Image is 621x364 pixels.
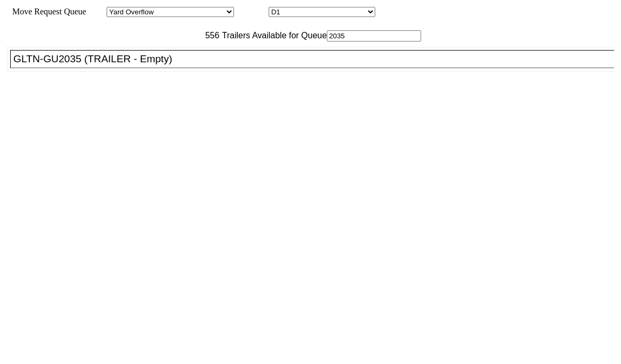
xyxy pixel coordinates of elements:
div: GLTN-GU2035 (TRAILER - Empty) [13,53,620,65]
span: Location [236,7,267,16]
span: Area [88,7,104,16]
input: Filter Available Trailers [327,30,421,42]
span: Move Request Queue [7,7,86,16]
span: Trailers Available for Queue [220,31,327,40]
span: 556 [200,31,220,40]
